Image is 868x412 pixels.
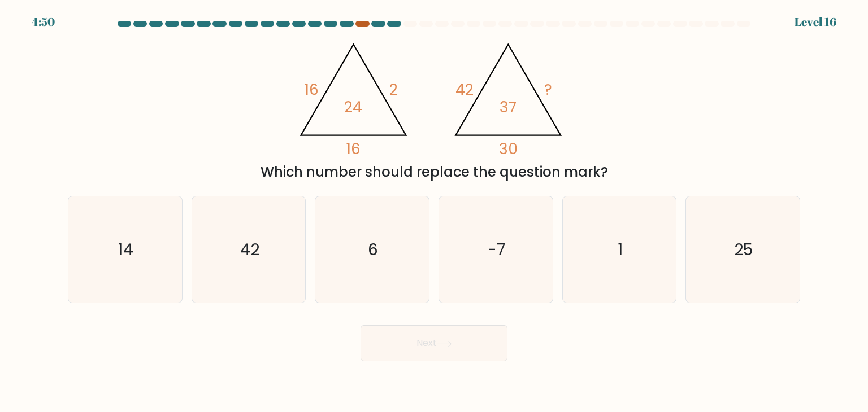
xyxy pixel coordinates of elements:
[345,97,363,117] tspan: 24
[618,238,623,261] text: 1
[389,79,398,100] tspan: 2
[544,79,552,100] tspan: ?
[455,79,474,100] tspan: 42
[499,138,518,159] tspan: 30
[735,238,753,261] text: 25
[75,162,793,182] div: Which number should replace the question mark?
[305,79,319,100] tspan: 16
[500,97,517,117] tspan: 37
[32,14,55,30] div: 4:50
[795,14,836,30] div: Level 16
[368,238,379,261] text: 6
[240,238,259,261] text: 42
[488,238,506,261] text: -7
[361,325,507,361] button: Next
[346,138,361,159] tspan: 16
[119,238,134,261] text: 14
